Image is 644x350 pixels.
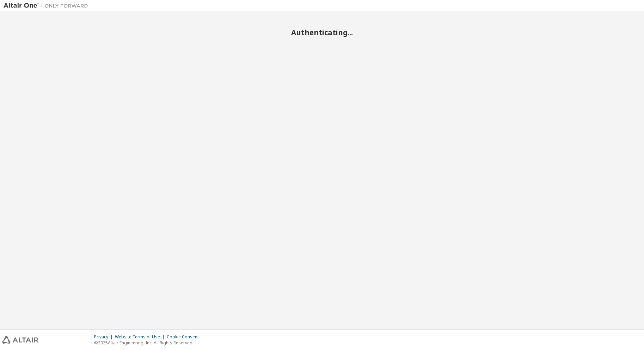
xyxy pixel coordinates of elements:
[4,2,92,9] img: Altair One
[4,28,640,37] h2: Authenticating...
[2,336,38,344] img: altair_logo.svg
[167,334,203,340] div: Cookie Consent
[94,334,115,340] div: Privacy
[115,334,167,340] div: Website Terms of Use
[94,340,203,346] p: © 2025 Altair Engineering, Inc. All Rights Reserved.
